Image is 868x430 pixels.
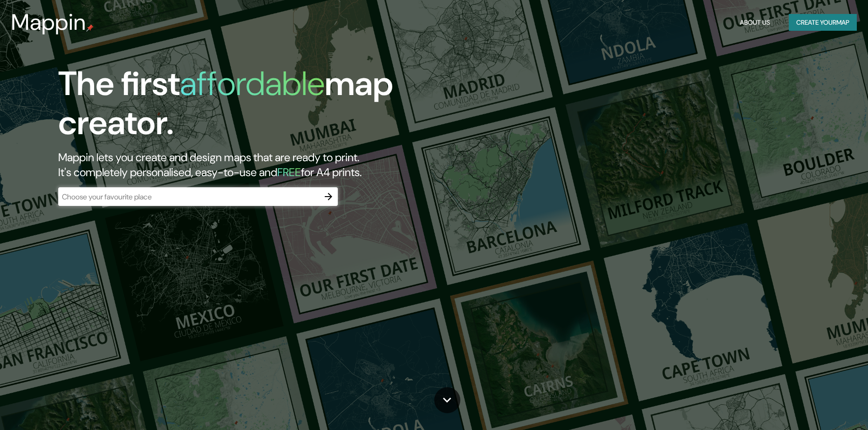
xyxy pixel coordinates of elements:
[86,24,94,32] img: mappin-pin
[11,9,86,35] h3: Mappin
[58,150,492,180] h2: Mappin lets you create and design maps that are ready to print. It's completely personalised, eas...
[180,62,325,105] h1: affordable
[789,14,857,31] button: Create yourmap
[736,14,774,31] button: About Us
[277,165,301,179] h5: FREE
[58,64,492,150] h1: The first map creator.
[785,394,858,420] iframe: Help widget launcher
[58,191,319,202] input: Choose your favourite place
